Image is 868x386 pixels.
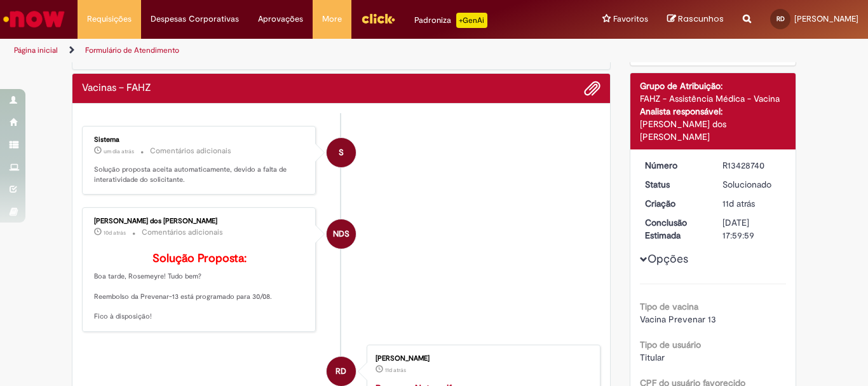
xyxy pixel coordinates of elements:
span: 11d atrás [722,198,755,209]
dt: Número [635,159,714,172]
b: Tipo de usuário [640,339,701,350]
span: S [339,137,344,168]
dt: Status [635,178,714,191]
div: Rosemeyre Delazari Domingues [327,357,356,386]
span: um dia atrás [104,148,134,155]
a: Formulário de Atendimento [85,45,179,55]
b: Tipo de vacina [640,301,698,312]
span: Vacina Prevenar 13 [640,314,716,325]
b: Solução Proposta: [153,251,247,266]
div: Padroniza [414,13,487,28]
small: Comentários adicionais [142,227,223,238]
span: Requisições [87,13,132,25]
div: [PERSON_NAME] dos [PERSON_NAME] [94,217,306,225]
div: Solucionado [722,178,782,191]
div: FAHZ - Assistência Médica - Vacina [640,92,787,105]
time: 20/08/2025 15:37:32 [104,229,126,237]
a: Rascunhos [667,13,724,25]
span: 10d atrás [104,229,126,237]
span: Aprovações [258,13,303,25]
div: Sistema [94,136,306,144]
time: 19/08/2025 13:59:51 [385,366,406,374]
span: Rascunhos [678,13,724,25]
ul: Trilhas de página [10,39,569,62]
p: Solução proposta aceita automaticamente, devido a falta de interatividade do solicitante. [94,165,306,184]
span: RD [776,15,785,23]
div: [DATE] 17:59:59 [722,216,782,242]
div: Analista responsável: [640,105,787,118]
span: NDS [333,219,349,249]
div: [PERSON_NAME] dos [PERSON_NAME] [640,118,787,143]
div: 19/08/2025 13:59:55 [722,197,782,210]
div: [PERSON_NAME] [376,355,587,362]
div: R13428740 [722,159,782,172]
h2: Vacinas – FAHZ Histórico de tíquete [82,83,151,94]
dt: Conclusão Estimada [635,216,714,242]
span: More [322,13,342,25]
dt: Criação [635,197,714,210]
time: 19/08/2025 13:59:55 [722,198,755,209]
span: Despesas Corporativas [151,13,239,25]
div: System [327,138,356,167]
a: Página inicial [14,45,58,55]
span: [PERSON_NAME] [794,13,858,24]
p: Boa tarde, Rosemeyre! Tudo bem? Reembolso da Prevenar-13 está programado para 30/08. Fico à dispo... [94,252,306,321]
div: Natan dos Santos Nunes [327,219,356,249]
p: +GenAi [456,13,487,28]
div: Grupo de Atribuição: [640,79,787,92]
img: ServiceNow [1,6,67,32]
small: Comentários adicionais [150,146,231,156]
time: 28/08/2025 13:37:33 [104,148,134,155]
span: 11d atrás [385,366,406,374]
img: click_logo_yellow_360x200.png [361,9,395,28]
span: Favoritos [613,13,648,25]
span: Titular [640,352,665,363]
button: Adicionar anexos [584,80,600,97]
